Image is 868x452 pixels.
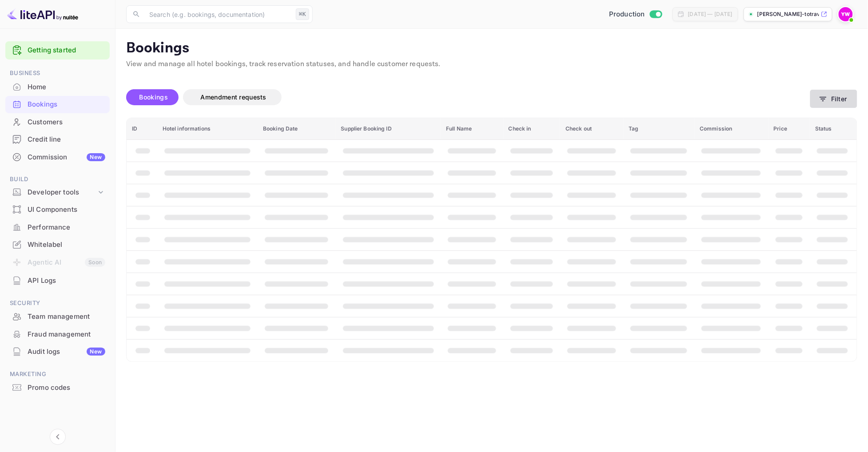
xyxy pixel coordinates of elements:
div: Bookings [28,99,105,110]
th: Supplier Booking ID [336,118,441,140]
div: account-settings tabs [126,89,810,105]
div: Developer tools [5,185,110,200]
div: API Logs [5,272,110,289]
div: Getting started [5,41,110,59]
div: ⌘K [296,8,309,20]
span: Bookings [139,93,168,101]
th: Check out [560,118,623,140]
a: Whitelabel [5,236,110,253]
a: Customers [5,114,110,130]
div: Performance [28,222,105,233]
th: Commission [694,118,768,140]
table: booking table [127,118,857,361]
div: Commission [28,152,105,163]
div: Home [28,82,105,92]
div: Fraud management [5,326,110,343]
button: Collapse navigation [50,429,66,445]
div: Team management [5,308,110,325]
a: Promo codes [5,379,110,396]
a: UI Components [5,201,110,218]
img: LiteAPI logo [7,7,78,21]
span: Build [5,174,110,184]
th: Hotel informations [157,118,258,140]
div: Developer tools [28,187,96,198]
a: Bookings [5,96,110,112]
a: CommissionNew [5,149,110,165]
div: Credit line [5,131,110,148]
th: Check in [503,118,560,140]
a: Getting started [28,45,105,56]
div: Audit logsNew [5,343,110,361]
div: Whitelabel [5,236,110,254]
span: Marketing [5,369,110,379]
span: Production [609,9,645,20]
a: API Logs [5,272,110,289]
span: Security [5,298,110,308]
div: New [87,153,105,161]
th: Status [810,118,857,140]
a: Home [5,79,110,95]
button: Filter [810,90,857,108]
a: Fraud management [5,326,110,342]
a: Credit line [5,131,110,147]
span: Business [5,68,110,78]
input: Search (e.g. bookings, documentation) [144,5,292,23]
div: CommissionNew [5,149,110,166]
th: Price [768,118,810,140]
th: Full Name [441,118,503,140]
div: Customers [28,117,105,127]
p: Bookings [126,40,857,57]
div: Promo codes [5,379,110,396]
div: Team management [28,312,105,322]
th: Booking Date [258,118,335,140]
div: Customers [5,114,110,131]
div: New [87,348,105,356]
th: Tag [623,118,694,140]
div: API Logs [28,276,105,286]
a: Performance [5,219,110,235]
div: Credit line [28,135,105,145]
p: View and manage all hotel bookings, track reservation statuses, and handle customer requests. [126,59,857,70]
div: UI Components [28,205,105,215]
p: [PERSON_NAME]-totravel... [757,10,819,18]
div: UI Components [5,201,110,218]
div: Whitelabel [28,240,105,250]
img: Yahav Winkler [839,7,853,21]
div: Fraud management [28,329,105,340]
a: Audit logsNew [5,343,110,360]
a: Team management [5,308,110,325]
div: Promo codes [28,383,105,393]
div: Home [5,79,110,96]
span: Amendment requests [201,93,267,101]
div: Audit logs [28,347,105,357]
div: Performance [5,219,110,236]
th: ID [127,118,157,140]
div: [DATE] — [DATE] [688,10,733,18]
div: Bookings [5,96,110,113]
div: Switch to Sandbox mode [605,9,665,20]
